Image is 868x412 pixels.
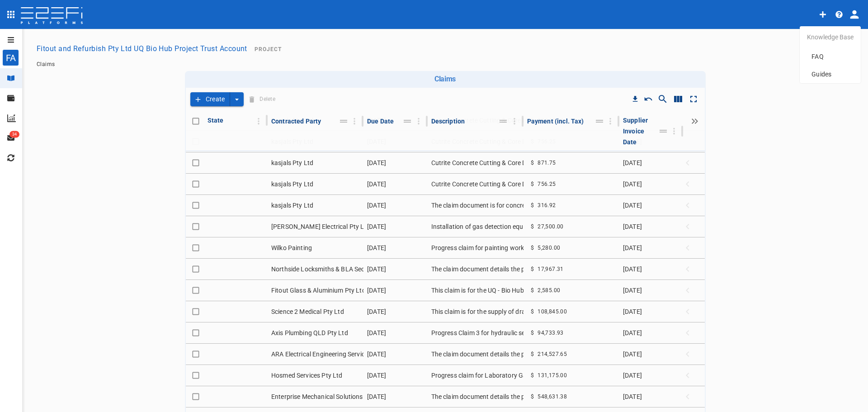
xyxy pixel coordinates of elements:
[804,48,861,66] div: FAQ
[804,66,861,83] div: Guides
[800,26,861,48] div: Knowledge Base
[811,69,854,80] span: Guides
[800,66,861,83] a: Guides
[800,48,861,66] a: FAQ
[811,52,854,62] span: FAQ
